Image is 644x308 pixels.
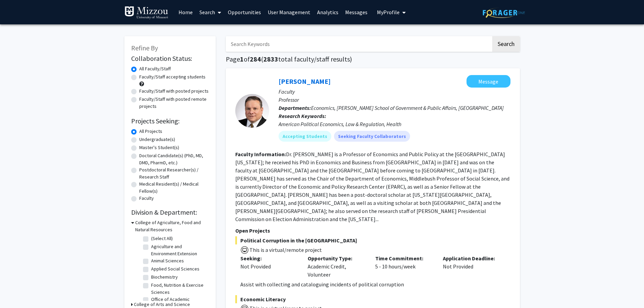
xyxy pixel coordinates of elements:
[139,144,179,151] label: Master's Student(s)
[279,96,510,104] p: Professor
[151,265,199,273] label: Applied Social Sciences
[279,120,510,128] div: American Political Economics, Law & Regulation, Health
[151,257,184,264] label: Animal Sciences
[139,136,175,143] label: Undergraduate(s)
[151,282,207,296] label: Food, Nutrition & Exercise Sciences
[240,254,298,262] p: Seeking:
[151,243,207,257] label: Agriculture and Environment Extension
[342,0,371,24] a: Messages
[134,301,190,308] h3: College of Arts and Science
[226,55,520,63] h1: Page of ( total faculty/staff results)
[235,151,509,222] fg-read-more: Dr. [PERSON_NAME] is a Professor of Economics and Public Policy at the [GEOGRAPHIC_DATA][US_STATE...
[443,254,500,262] p: Application Deadline:
[139,181,209,195] label: Medical Resident(s) / Medical Fellow(s)
[226,36,491,52] input: Search Keywords
[235,227,510,235] p: Open Projects
[370,254,438,279] div: 5 - 10 hours/week
[279,88,510,96] p: Faculty
[235,295,510,303] span: Economic Literacy
[235,151,286,158] b: Faculty Information:
[131,208,209,216] h2: Division & Department:
[224,0,264,24] a: Opportunities
[139,88,209,95] label: Faculty/Staff with posted projects
[467,75,510,88] button: Message Jeff Milyo
[139,65,171,72] label: All Faculty/Staff
[438,254,505,279] div: Not Provided
[131,44,158,52] span: Refine By
[135,219,209,233] h3: College of Agriculture, Food and Natural Resources
[131,117,209,125] h2: Projects Seeking:
[139,96,209,110] label: Faculty/Staff with posted remote projects
[139,166,209,181] label: Postdoctoral Researcher(s) / Research Staff
[377,9,400,16] span: My Profile
[196,0,224,24] a: Search
[139,73,206,80] label: Faculty/Staff accepting students
[303,254,370,279] div: Academic Credit, Volunteer
[375,254,433,262] p: Time Commitment:
[235,236,510,244] span: Political Corruption in the [GEOGRAPHIC_DATA]
[263,55,278,63] span: 2833
[492,36,520,52] button: Search
[250,55,261,63] span: 284
[279,131,331,142] mat-chip: Accepting Students
[279,113,326,119] b: Research Keywords:
[240,262,298,270] div: Not Provided
[131,54,209,63] h2: Collaboration Status:
[175,0,196,24] a: Home
[151,235,173,242] label: (Select All)
[139,152,209,166] label: Doctoral Candidate(s) (PhD, MD, DMD, PharmD, etc.)
[483,7,525,18] img: ForagerOne Logo
[279,104,311,111] b: Departments:
[240,280,510,288] p: Assist with collecting and cataloguing incidents of political corruption
[124,6,168,20] img: University of Missouri Logo
[314,0,342,24] a: Analytics
[334,131,410,142] mat-chip: Seeking Faculty Collaborators
[151,274,178,281] label: Biochemistry
[139,195,154,202] label: Faculty
[249,246,322,253] span: This is a virtual/remote project
[139,128,162,135] label: All Projects
[240,55,244,63] span: 1
[264,0,314,24] a: User Management
[308,254,365,262] p: Opportunity Type:
[279,77,331,86] a: [PERSON_NAME]
[311,104,504,111] span: Economics, [PERSON_NAME] School of Government & Public Affairs, [GEOGRAPHIC_DATA]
